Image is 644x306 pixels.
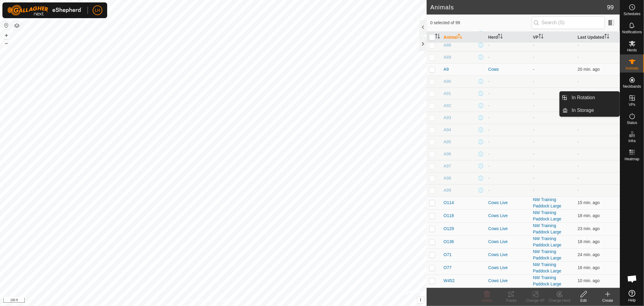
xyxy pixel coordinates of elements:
span: i [420,297,421,302]
div: - [488,79,528,85]
p-sorticon: Activate to sort [435,35,440,40]
app-display-virtual-paddock-transition: - [533,43,534,48]
div: - [488,175,528,182]
span: - [578,152,579,157]
a: NW Training Paddock Large [533,249,561,261]
div: - [488,127,528,133]
span: In Storage [572,107,594,114]
button: Map Layers [13,22,21,29]
span: W452 [444,278,455,284]
span: Heatmap [625,157,639,161]
div: Cows Live [488,278,528,284]
li: In Storage [560,104,620,116]
div: - [488,42,528,49]
span: A96 [444,151,451,158]
span: 0 selected of 99 [430,20,532,26]
a: NW Training Paddock Large [533,197,561,209]
app-display-virtual-paddock-transition: - [533,188,534,193]
span: VPs [629,103,635,106]
span: Sep 27, 2025, 12:08 AM [578,252,600,257]
span: - [578,176,579,181]
span: Sep 27, 2025, 12:14 AM [578,213,600,218]
a: In Rotation [568,92,620,104]
app-display-virtual-paddock-transition: - [533,79,534,84]
span: LH [95,7,100,14]
span: Neckbands [623,85,641,88]
app-display-virtual-paddock-transition: - [533,67,534,72]
div: Edit [572,298,596,303]
img: Gallagher Logo [7,5,83,16]
app-display-virtual-paddock-transition: - [533,176,534,181]
div: Change VP [523,298,547,303]
div: - [488,54,528,61]
app-display-virtual-paddock-transition: - [533,55,534,60]
span: A98 [444,175,451,182]
span: 99 [607,3,614,12]
div: Cows [488,67,528,73]
button: + [3,32,10,39]
span: A94 [444,127,451,133]
span: Help [628,298,636,302]
span: Notifications [622,30,642,34]
th: Herd [486,31,530,43]
span: - [578,116,579,120]
a: NW Training Paddock Large [533,236,561,248]
span: A88 [444,42,451,49]
app-display-virtual-paddock-transition: - [533,116,534,120]
div: Cows Live [488,239,528,245]
span: Status [627,121,637,125]
span: Infra [628,139,636,143]
a: Contact Us [219,298,237,304]
span: A95 [444,139,451,145]
div: - [488,187,528,194]
span: Sep 27, 2025, 12:09 AM [578,226,600,231]
a: In Storage [568,104,620,116]
app-display-virtual-paddock-transition: - [533,140,534,145]
span: O118 [444,213,454,219]
a: Help [620,288,644,304]
app-display-virtual-paddock-transition: - [533,152,534,157]
a: NW Training Paddock Large [533,210,561,222]
div: Cows Live [488,200,528,206]
a: NW Training Paddock Large [533,223,561,235]
span: Herds [627,48,637,52]
div: - [488,139,528,145]
span: In Rotation [572,94,595,101]
th: VP [530,31,575,43]
span: A90 [444,79,451,85]
p-sorticon: Activate to sort [458,35,463,40]
div: Cows Live [488,252,528,258]
span: - [578,188,579,193]
span: - [578,128,579,132]
div: Tracks [499,298,523,303]
div: Cows Live [488,226,528,232]
th: Last Updated [575,31,620,43]
span: A93 [444,115,451,121]
span: - [578,43,579,48]
app-display-virtual-paddock-transition: - [533,91,534,96]
span: A99 [444,187,451,194]
button: i [417,297,424,303]
span: O77 [444,265,451,271]
div: - [488,103,528,109]
app-display-virtual-paddock-transition: - [533,164,534,169]
button: Reset Map [3,22,10,29]
span: - [578,79,579,84]
h2: Animals [430,4,607,11]
div: Cows Live [488,213,528,219]
li: In Rotation [560,92,620,104]
span: Sep 27, 2025, 12:14 AM [578,239,600,244]
div: - [488,151,528,158]
a: Privacy Policy [190,298,212,304]
div: Create [596,298,620,303]
app-display-virtual-paddock-transition: - [533,103,534,108]
div: Cows Live [488,265,528,271]
span: - [578,140,579,145]
app-display-virtual-paddock-transition: - [533,128,534,132]
div: - [488,163,528,170]
div: - [488,91,528,97]
span: A97 [444,163,451,170]
span: Schedules [623,12,640,16]
div: Open chat [623,270,641,288]
span: Delete [482,298,492,303]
